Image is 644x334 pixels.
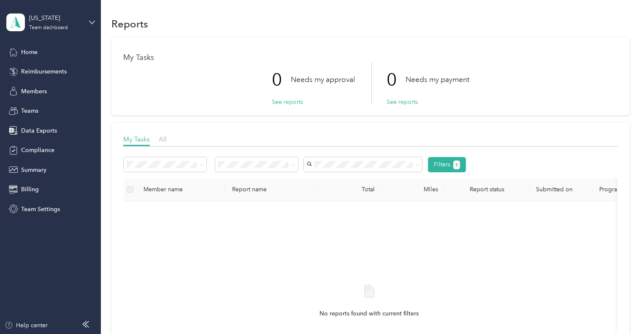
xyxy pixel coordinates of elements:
p: Needs my approval [291,74,355,85]
span: Reimbursements [21,67,67,76]
button: See reports [272,98,303,106]
button: 1 [453,160,460,169]
div: Miles [388,186,438,193]
div: Team dashboard [29,25,68,30]
h1: Reports [111,19,148,28]
div: Member name [143,186,219,193]
th: Submitted on [529,178,593,201]
span: Teams [21,106,38,115]
div: [US_STATE] [29,14,82,22]
span: Home [21,48,38,57]
button: Filters1 [428,157,466,172]
span: Summary [21,166,46,174]
th: Report name [225,178,318,201]
span: All [159,135,167,143]
button: See reports [387,98,418,106]
iframe: Everlance-gr Chat Button Frame [597,287,644,334]
div: Total [325,186,375,193]
p: 0 [387,62,406,98]
span: No reports found with current filters [319,309,419,318]
button: Help center [5,321,48,330]
p: Needs my payment [406,74,469,85]
span: My Tasks [123,135,150,143]
span: Compliance [21,146,54,155]
th: Member name [137,178,225,201]
span: Team Settings [21,205,60,214]
span: Report status [452,186,522,193]
span: 1 [455,161,458,169]
span: Billing [21,185,39,194]
h1: My Tasks [123,53,618,62]
span: Data Exports [21,126,57,135]
span: Members [21,87,47,96]
p: 0 [272,62,291,98]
